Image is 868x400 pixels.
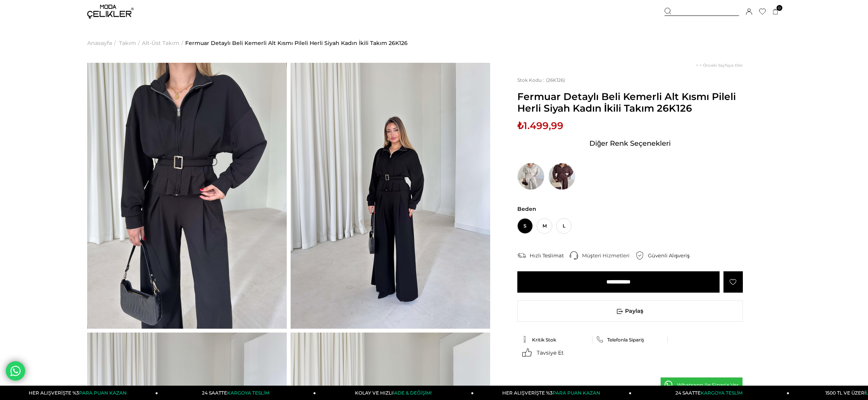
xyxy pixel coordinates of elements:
a: Anasayfa [87,23,112,63]
a: Kritik Stok [521,336,589,343]
span: L [556,218,572,234]
a: Alt-Üst Takım [142,23,179,63]
div: Güvenli Alışveriş [648,252,696,259]
span: KARGOYA TESLİM [227,390,269,396]
span: KARGOYA TESLİM [701,390,742,396]
div: Müşteri Hizmetleri [582,252,635,259]
span: 0 [777,5,782,11]
img: logo [87,5,134,19]
span: M [537,218,552,234]
a: HER ALIŞVERİŞTE %3PARA PUAN KAZAN [0,386,158,400]
span: Diğer Renk Seçenekleri [589,137,671,150]
img: Herli takım 26K126 [87,63,287,329]
div: Hızlı Teslimat [530,252,570,259]
span: S [517,218,533,234]
a: Telefonla Sipariş [596,336,664,343]
span: Kritik Stok [532,337,556,343]
a: < < Önceki Sayfaya Dön [696,63,743,68]
a: Favorilere Ekle [723,271,743,293]
a: Fermuar Detaylı Beli Kemerli Alt Kısmı Pileli Herli Siyah Kadın İkili Takım 26K126 [185,23,408,63]
img: security.png [635,251,644,260]
span: Paylaş [518,301,742,321]
a: 24 SAATTEKARGOYA TESLİM [632,386,789,400]
a: HER ALIŞVERİŞTE %3PARA PUAN KAZAN [474,386,631,400]
img: Herli takım 26K126 [291,63,490,329]
span: Fermuar Detaylı Beli Kemerli Alt Kısmı Pileli Herli Siyah Kadın İkili Takım 26K126 [517,91,743,114]
span: Tavsiye Et [537,349,564,356]
a: KOLAY VE HIZLIİADE & DEĞİŞİM! [316,386,474,400]
span: PARA PUAN KAZAN [79,390,127,396]
span: ₺1.499,99 [517,120,563,131]
span: Beden [517,205,743,212]
li: > [87,23,118,63]
img: call-center.png [570,251,578,260]
a: Takım [119,23,136,63]
a: 0 [773,9,778,15]
img: Fermuar Detaylı Beli Kemerli Alt Kısmı Pileli Herli Kahve Kadın İkili Takım 26K126 [548,163,575,190]
img: Fermuar Detaylı Beli Kemerli Alt Kısmı Pileli Herli Taş Kadın İkili Takım 26K126 [517,163,544,190]
span: Telefonla Sipariş [607,337,644,343]
span: İADE & DEĞİŞİM! [393,390,432,396]
span: (26K126) [517,77,565,83]
li: > [142,23,185,63]
img: shipping.png [517,251,526,260]
span: Stok Kodu [517,77,546,83]
a: Whatsapp ile Sipariş Ver [660,377,743,393]
span: PARA PUAN KAZAN [553,390,600,396]
a: 24 SAATTEKARGOYA TESLİM [158,386,316,400]
li: > [119,23,142,63]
